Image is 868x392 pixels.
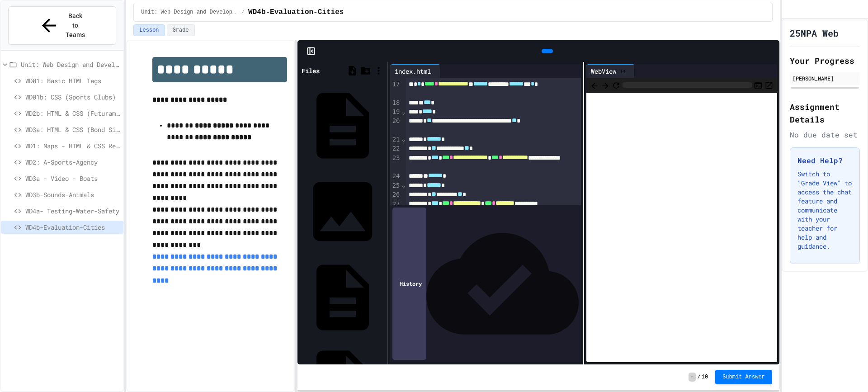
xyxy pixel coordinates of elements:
span: / [241,9,245,16]
span: Submit Answer [722,373,765,381]
div: 23 [390,154,401,172]
div: 26 [390,190,401,199]
div: 27 [390,200,401,218]
span: Unit: Web Design and Development [141,9,238,16]
span: Unit: Web Design and Development [21,60,120,69]
span: WD3b-Sounds-Animals [25,190,120,199]
div: History [392,208,426,360]
div: WebView [586,66,621,76]
div: 20 [390,117,401,135]
span: WD3a: HTML & CSS (Bond Site [25,125,120,134]
div: 17 [390,80,401,99]
button: Refresh [612,80,621,90]
p: Switch to "Grade View" to access the chat feature and communicate with your teacher for help and ... [797,170,852,251]
div: index.html [390,66,435,76]
div: [PERSON_NAME] [793,74,857,82]
span: Back [590,80,599,91]
button: Grade [167,24,195,36]
span: Fold line [401,182,406,189]
span: WD4b-Evaluation-Cities [25,222,120,232]
div: 19 [390,108,401,117]
span: Back to Teams [65,11,86,40]
h2: Assignment Details [790,100,860,126]
span: WD1: Maps - HTML & CSS Recap [25,141,120,151]
button: Console [754,80,763,90]
button: Open in new tab [764,80,774,90]
button: Back to Teams [8,6,116,45]
span: WD01b: CSS (Sports Clubs) [25,92,120,102]
h3: Need Help? [797,155,852,166]
iframe: Web Preview [586,93,777,362]
span: WD4a- Testing-Water-Safety [25,206,120,216]
div: 22 [390,144,401,153]
button: Lesson [133,24,165,36]
div: Files [302,66,320,76]
span: WD3a - Video - Boats [25,174,120,183]
span: Fold line [401,136,406,143]
div: WebView [586,64,635,78]
h1: 25NPA Web [790,27,839,39]
div: 21 [390,135,401,144]
div: 24 [390,172,401,181]
span: Fold line [401,108,406,115]
span: - [689,373,695,382]
div: 18 [390,99,401,108]
div: 25 [390,181,401,190]
button: Submit Answer [715,370,772,384]
span: Forward [601,80,610,91]
span: WD2b: HTML & CSS (Futurama) [25,109,120,118]
span: WD4b-Evaluation-Cities [248,7,344,18]
div: index.html [390,64,440,78]
h2: Your Progress [790,54,860,67]
span: / [698,373,701,381]
span: WD2: A-Sports-Agency [25,157,120,167]
span: WD01: Basic HTML Tags [25,76,120,85]
div: No due date set [790,129,860,140]
span: 10 [702,373,708,381]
